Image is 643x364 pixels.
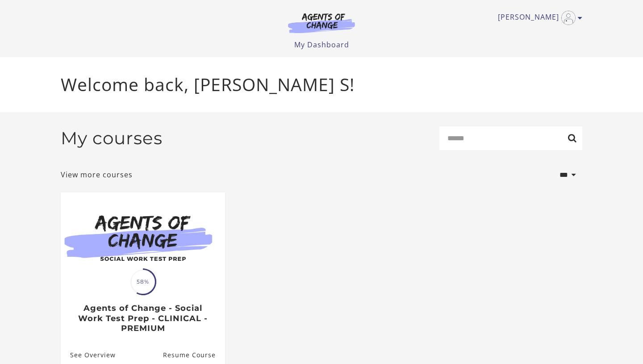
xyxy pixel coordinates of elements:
[131,270,155,294] span: 58%
[498,11,578,25] a: Toggle menu
[279,13,364,33] img: Agents of Change Logo
[61,128,163,149] h2: My courses
[61,71,582,98] p: Welcome back, [PERSON_NAME] S!
[61,169,133,180] a: View more courses
[70,303,215,334] h3: Agents of Change - Social Work Test Prep - CLINICAL - PREMIUM
[294,40,349,50] a: My Dashboard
